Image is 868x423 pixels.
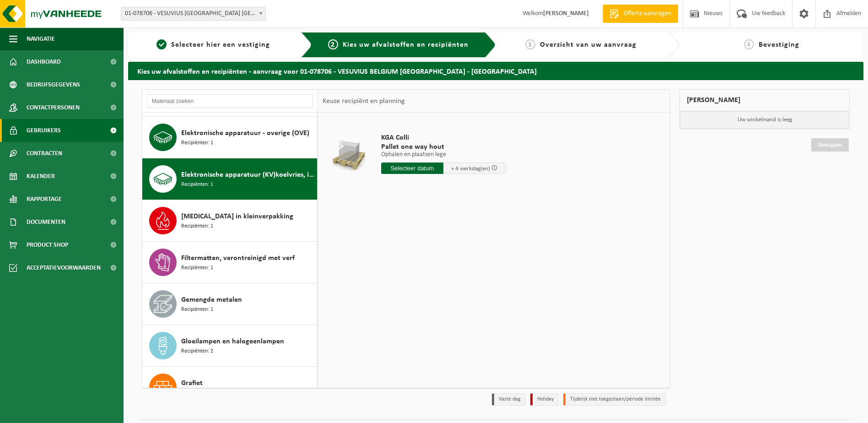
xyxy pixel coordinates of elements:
[381,133,506,142] span: KGA Colli
[811,138,849,152] a: Doorgaan
[27,233,68,256] span: Product Shop
[133,39,294,50] a: 1Selecteer hier een vestiging
[543,10,589,17] strong: [PERSON_NAME]
[181,294,242,305] span: Gemengde metalen
[181,211,293,222] span: [MEDICAL_DATA] in kleinverpakking
[181,378,203,389] span: Grafiet
[381,163,443,174] input: Selecteer datum
[181,347,213,356] span: Recipiënten: 2
[621,9,674,18] span: Offerte aanvragen
[492,393,526,406] li: Vaste dag
[181,180,213,189] span: Recipiënten: 1
[27,142,62,165] span: Contracten
[181,169,315,180] span: Elektronische apparatuur (KV)koelvries, industrieel
[563,393,666,406] li: Tijdelijk niet toegestaan/période limitée
[181,128,309,139] span: Elektronische apparatuur - overige (OVE)
[27,188,62,211] span: Rapportage
[181,222,213,231] span: Recipiënten: 1
[27,165,55,188] span: Kalender
[181,253,295,264] span: Filtermatten, verontreinigd met verf
[451,166,490,172] span: + 4 werkdag(en)
[759,41,799,49] span: Bevestiging
[142,367,318,408] button: Grafiet
[343,41,469,49] span: Kies uw afvalstoffen en recipiënten
[181,305,213,314] span: Recipiënten: 1
[27,96,80,119] span: Contactpersonen
[27,50,61,73] span: Dashboard
[603,5,678,23] a: Offerte aanvragen
[142,200,318,242] button: [MEDICAL_DATA] in kleinverpakking Recipiënten: 1
[171,41,270,49] span: Selecteer hier een vestiging
[328,39,338,49] span: 2
[318,90,410,113] div: Keuze recipiënt en planning
[381,142,506,152] span: Pallet one way hout
[128,62,863,80] h2: Kies uw afvalstoffen en recipiënten - aanvraag voor 01-078706 - VESUVIUS BELGIUM [GEOGRAPHIC_DATA...
[121,7,265,20] span: 01-078706 - VESUVIUS BELGIUM NV - OOSTENDE
[156,39,167,49] span: 1
[181,336,284,347] span: Gloeilampen en halogeenlampen
[142,283,318,325] button: Gemengde metalen Recipiënten: 1
[147,94,313,108] input: Materiaal zoeken
[540,41,636,49] span: Overzicht van uw aanvraag
[530,393,559,406] li: Holiday
[679,89,850,111] div: [PERSON_NAME]
[680,111,849,129] p: Uw winkelmand is leeg
[744,39,754,49] span: 4
[27,256,101,279] span: Acceptatievoorwaarden
[181,139,213,147] span: Recipiënten: 1
[381,152,506,158] p: Ophalen en plaatsen lege
[27,211,65,233] span: Documenten
[142,325,318,367] button: Gloeilampen en halogeenlampen Recipiënten: 2
[121,7,266,21] span: 01-078706 - VESUVIUS BELGIUM NV - OOSTENDE
[142,158,318,200] button: Elektronische apparatuur (KV)koelvries, industrieel Recipiënten: 1
[27,73,80,96] span: Bedrijfsgegevens
[525,39,535,49] span: 3
[181,264,213,272] span: Recipiënten: 1
[142,117,318,158] button: Elektronische apparatuur - overige (OVE) Recipiënten: 1
[27,27,55,50] span: Navigatie
[27,119,61,142] span: Gebruikers
[142,242,318,283] button: Filtermatten, verontreinigd met verf Recipiënten: 1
